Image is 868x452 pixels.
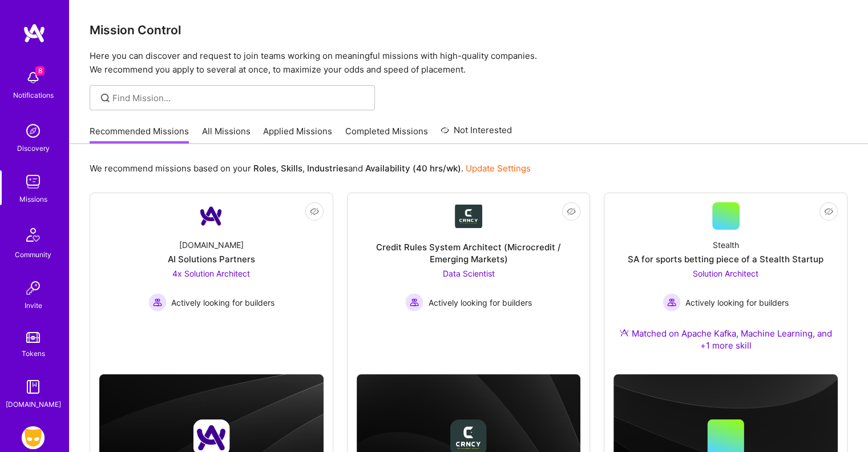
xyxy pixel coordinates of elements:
[35,66,45,75] span: 8
[405,293,423,311] img: Actively looking for builders
[613,327,838,351] div: Matched on Apache Kafka, Machine Learning, and +1 more skill
[263,125,332,144] a: Applied Missions
[22,375,45,398] img: guide book
[15,249,51,261] div: Community
[26,332,40,343] img: tokens
[17,142,50,154] div: Discovery
[19,221,47,249] img: Community
[90,125,189,144] a: Recommended Missions
[685,297,789,309] span: Actively looking for builders
[357,241,581,265] div: Credit Rules System Architect (Microcredit / Emerging Markets)
[148,293,167,311] img: Actively looking for builders
[90,162,531,174] p: We recommend missions based on your , , and .
[25,299,42,311] div: Invite
[22,277,45,299] img: Invite
[22,347,45,359] div: Tokens
[620,328,629,337] img: Ateam Purple Icon
[713,239,739,251] div: Stealth
[179,239,244,251] div: [DOMAIN_NAME]
[693,269,758,278] span: Solution Architect
[455,205,482,228] img: Company Logo
[23,23,46,43] img: logo
[172,269,250,278] span: 4x Solution Architect
[628,253,823,265] div: SA for sports betting piece of a Stealth Startup
[357,202,581,347] a: Company LogoCredit Rules System Architect (Microcredit / Emerging Markets)Data Scientist Actively...
[824,207,833,216] i: icon EyeClosed
[90,23,847,37] h3: Mission Control
[466,163,531,174] a: Update Settings
[19,193,47,205] div: Missions
[168,253,255,265] div: AI Solutions Partners
[253,163,276,174] b: Roles
[22,66,45,89] img: bell
[19,426,47,449] a: Grindr: Data + FE + CyberSecurity + QA
[281,163,302,174] b: Skills
[197,202,225,230] img: Company Logo
[171,297,274,309] span: Actively looking for builders
[112,92,366,104] input: Find Mission...
[22,170,45,193] img: teamwork
[99,202,324,347] a: Company Logo[DOMAIN_NAME]AI Solutions Partners4x Solution Architect Actively looking for builders...
[442,269,494,278] span: Data Scientist
[22,119,45,142] img: discovery
[428,297,531,309] span: Actively looking for builders
[345,125,428,144] a: Completed Missions
[13,89,54,101] div: Notifications
[6,398,61,410] div: [DOMAIN_NAME]
[663,293,681,311] img: Actively looking for builders
[99,91,112,105] i: icon SearchGrey
[441,123,512,144] a: Not Interested
[22,426,45,449] img: Grindr: Data + FE + CyberSecurity + QA
[307,163,348,174] b: Industries
[310,207,319,216] i: icon EyeClosed
[202,125,251,144] a: All Missions
[90,49,847,77] p: Here you can discover and request to join teams working on meaningful missions with high-quality ...
[365,163,461,174] b: Availability (40 hrs/wk)
[613,202,838,365] a: StealthSA for sports betting piece of a Stealth StartupSolution Architect Actively looking for bu...
[567,207,576,216] i: icon EyeClosed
